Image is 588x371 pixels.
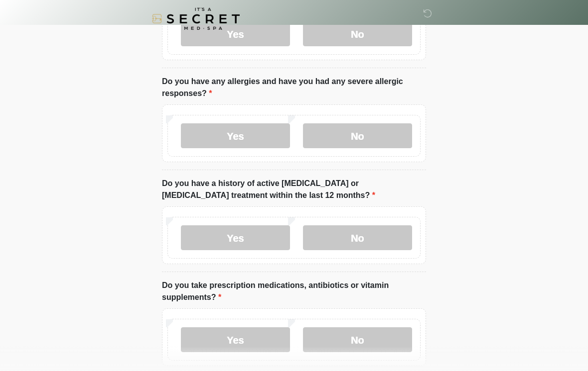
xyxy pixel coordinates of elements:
[303,123,412,148] label: No
[303,327,412,352] label: No
[181,225,290,250] label: Yes
[303,225,412,250] label: No
[162,76,426,99] label: Do you have any allergies and have you had any severe allergic responses?
[181,327,290,352] label: Yes
[152,7,240,30] img: It's A Secret Med Spa Logo
[162,279,426,303] label: Do you take prescription medications, antibiotics or vitamin supplements?
[162,178,426,201] label: Do you have a history of active [MEDICAL_DATA] or [MEDICAL_DATA] treatment within the last 12 mon...
[181,123,290,148] label: Yes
